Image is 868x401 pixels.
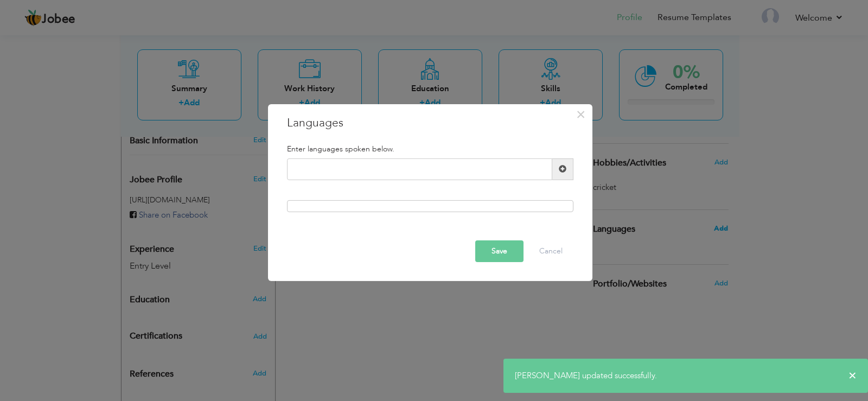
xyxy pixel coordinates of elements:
[528,240,573,262] button: Cancel
[287,114,573,131] h3: Languages
[287,144,573,152] h5: Enter languages spoken below.
[576,104,585,124] span: ×
[572,105,590,123] button: Close
[848,370,857,381] span: ×
[475,240,524,262] button: Save
[515,370,657,381] span: [PERSON_NAME] updated successfully.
